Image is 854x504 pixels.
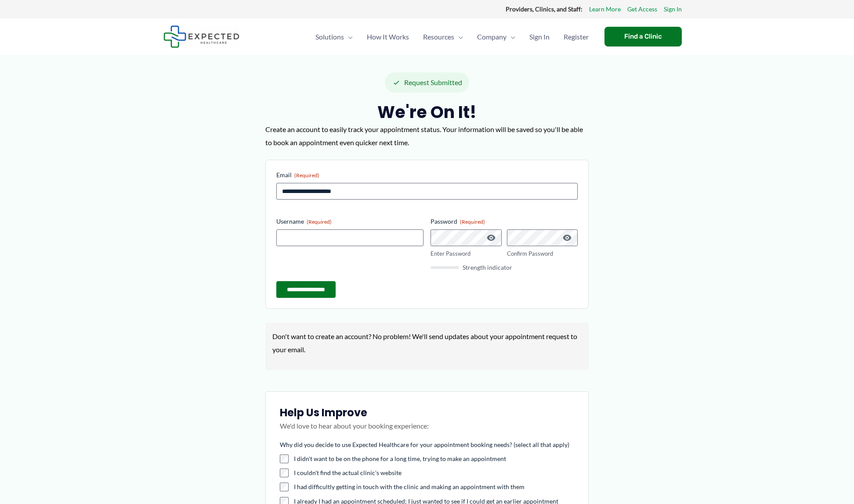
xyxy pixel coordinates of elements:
[507,250,578,258] label: Confirm Password
[315,21,344,52] span: Solutions
[604,27,682,46] a: Find a Clinic
[308,21,596,52] nav: Primary Site Navigation
[294,172,319,179] span: (Required)
[557,21,596,52] a: Register
[470,21,522,52] a: CompanyMenu Toggle
[477,21,507,52] span: Company
[431,217,485,226] legend: Password
[423,21,454,52] span: Resources
[265,123,589,149] p: Create an account to easily track your appointment status. Your information will be saved so you'...
[486,232,496,243] button: Show Password
[627,4,657,15] a: Get Access
[507,21,515,52] span: Menu Toggle
[416,21,470,52] a: ResourcesMenu Toggle
[280,406,574,419] h3: Help Us Improve
[344,21,353,52] span: Menu Toggle
[294,483,574,491] label: I had difficultly getting in touch with the clinic and making an appointment with them
[265,101,589,123] h2: We're on it!
[562,232,572,243] button: Show Password
[564,21,589,52] span: Register
[272,330,582,356] p: Don't want to create an account? No problem! We'll send updates about your appointment request to...
[280,440,569,449] legend: Why did you decide to use Expected Healthcare for your appointment booking needs? (select all tha...
[307,218,332,225] span: (Required)
[276,217,423,226] label: Username
[431,265,578,271] div: Strength indicator
[385,72,469,93] div: Request Submitted
[522,21,557,52] a: Sign In
[360,21,416,52] a: How It Works
[431,250,502,258] label: Enter Password
[367,21,409,52] span: How It Works
[294,454,574,463] label: I didn't want to be on the phone for a long time, trying to make an appointment
[664,4,682,15] a: Sign In
[506,5,583,13] strong: Providers, Clinics, and Staff:
[294,468,574,477] label: I couldn't find the actual clinic's website
[529,21,550,52] span: Sign In
[276,171,578,179] label: Email
[308,21,360,52] a: SolutionsMenu Toggle
[280,419,574,441] p: We'd love to hear about your booking experience:
[163,25,239,48] img: Expected Healthcare Logo - side, dark font, small
[460,218,485,225] span: (Required)
[589,4,621,15] a: Learn More
[454,21,463,52] span: Menu Toggle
